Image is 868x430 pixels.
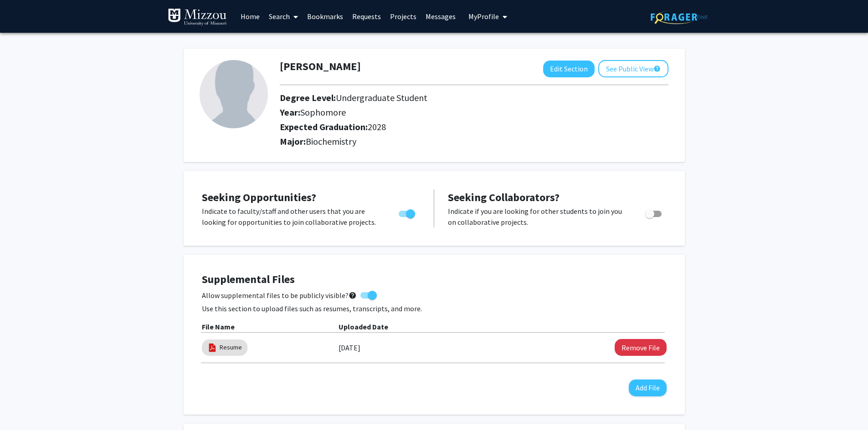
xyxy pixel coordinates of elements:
img: University of Missouri Logo [168,8,227,26]
img: Profile Picture [200,60,268,128]
img: pdf_icon.png [207,343,217,353]
img: ForagerOne Logo [651,10,708,24]
button: See Public View [598,60,668,77]
h2: Major: [280,136,668,147]
button: Add File [629,379,667,396]
p: Use this section to upload files such as resumes, transcripts, and more. [202,303,667,314]
button: Remove Resume File [615,339,667,356]
h2: Expected Graduation: [280,121,627,132]
b: Uploaded Date [339,322,388,331]
div: Toggle [642,206,667,219]
button: Edit Section [543,61,595,77]
h1: [PERSON_NAME] [280,60,361,73]
mat-icon: help [349,290,357,301]
a: Requests [348,0,385,32]
mat-icon: help [653,63,661,74]
h2: Degree Level: [280,92,627,103]
p: Indicate to faculty/staff and other users that you are looking for opportunities to join collabor... [202,206,381,228]
p: Indicate if you are looking for other students to join you on collaborative projects. [448,206,628,228]
span: Biochemistry [306,136,356,147]
span: 2028 [368,121,386,132]
a: Search [264,0,303,32]
h4: Supplemental Files [202,273,667,286]
span: Seeking Opportunities? [202,190,316,204]
b: File Name [202,322,235,331]
a: Projects [385,0,421,32]
span: My Profile [468,12,499,21]
a: Messages [421,0,460,32]
span: Sophomore [300,106,346,118]
span: Allow supplemental files to be publicly visible? [202,290,357,301]
h2: Year: [280,107,627,118]
label: [DATE] [339,340,360,355]
div: Toggle [395,206,420,219]
span: Undergraduate Student [336,92,427,103]
a: Resume [220,343,242,352]
a: Bookmarks [303,0,348,32]
iframe: Chat [7,389,39,423]
a: Home [236,0,264,32]
span: Seeking Collaborators? [448,190,560,204]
